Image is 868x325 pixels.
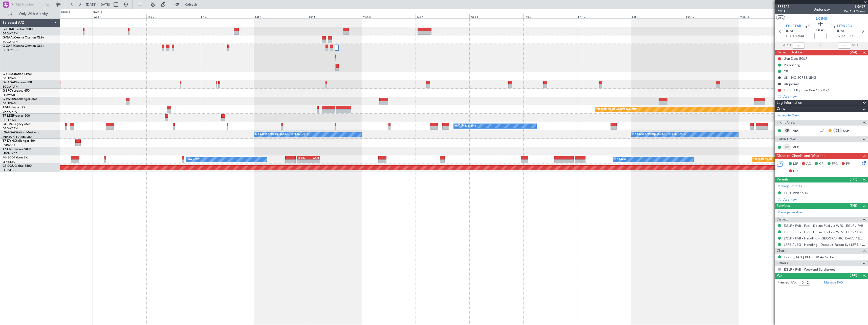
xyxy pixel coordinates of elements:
[13,12,53,16] span: Only With Activity
[3,32,18,35] a: EGGW/LTN
[786,24,801,29] span: EGLF FAB
[837,24,852,29] span: LFPB LBG
[793,169,798,174] span: DP
[3,28,33,31] a: G-FOMOGlobal 6000
[777,273,782,279] span: Pax
[93,14,146,18] div: Wed 1
[3,123,13,126] span: LX-TRO
[596,106,638,113] div: Planned Maint Geneva (Cointrin)
[816,28,824,33] span: 00:45
[6,10,55,18] button: Only With Activity
[3,36,44,39] a: G-GAALCessna Citation XLS+
[255,131,310,138] div: No Crew Antwerp ([GEOGRAPHIC_DATA])
[777,177,789,182] span: Permits
[3,28,15,31] span: G-FOMO
[3,156,28,159] a: F-HECDFalcon 7X
[3,114,30,117] a: T7-LZZIPraetor 600
[632,131,687,138] div: No Crew Antwerp ([GEOGRAPHIC_DATA])
[3,127,18,130] a: EGGW/LTN
[39,14,93,18] div: Tue 30
[61,10,70,14] div: [DATE]
[777,248,789,254] span: Charter
[3,106,11,109] span: T7-FFI
[254,14,308,18] div: Sat 4
[784,75,816,80] div: UK - NO SCREENING
[3,106,25,109] a: T7-FFIFalcon 7X
[3,160,16,164] a: LFPB/LBG
[3,168,16,172] a: LFPB/LBG
[173,1,203,9] button: Refresh
[777,136,796,142] span: Cabin Crew
[844,4,865,9] span: LXA97
[3,45,44,48] a: G-GARECessna Citation XLS+
[3,89,30,92] a: G-SPCYLegacy 650
[3,89,13,92] span: G-SPCY
[777,100,802,106] span: Leg Information
[3,123,30,126] a: LX-TROLegacy 650
[146,14,200,18] div: Thu 2
[852,43,860,48] span: ALDT
[93,10,102,14] div: [DATE]
[3,131,14,134] span: LX-AOA
[3,73,12,76] span: G-SIRS
[850,273,857,278] span: (0/0)
[3,45,14,48] span: G-GARE
[3,98,15,101] span: G-VNOR
[3,165,14,168] span: CS-DOU
[784,236,865,240] a: EGLF / FAB - Handling - [GEOGRAPHIC_DATA] / EGLF / FAB
[3,40,18,44] a: EGGW/LTN
[739,14,793,18] div: Mon 13
[3,101,16,105] a: EGLF/FAB
[3,76,16,80] a: EGLF/FAB
[784,82,799,86] div: UK permit
[843,128,854,133] a: KCH
[3,131,39,134] a: LX-AOACitation Mustang
[777,217,791,222] span: Dispatch
[777,113,799,118] a: Schedule Crew
[3,85,18,89] a: EGGW/LTN
[3,148,33,151] a: T7-EMIHawker 900XP
[298,156,309,159] div: HEGN
[793,161,798,167] span: MF
[469,14,523,18] div: Wed 8
[753,156,833,163] div: Planned Maint [GEOGRAPHIC_DATA] ([GEOGRAPHIC_DATA])
[777,260,788,266] span: Others
[3,139,36,143] a: T7-DYNChallenger 604
[844,9,865,14] span: Pos Pref Charter
[784,230,863,234] a: LFPB / LBG - Fuel - DeLux Fuel via WFS - LFPB / LBG
[3,152,17,155] a: LFMN/NCE
[3,139,14,143] span: T7-DYN
[784,191,809,195] div: EGLF PPR 1630z
[309,160,319,163] div: -
[806,161,811,167] span: AC
[455,122,476,130] div: A/C Unavailable
[777,203,790,209] span: Services
[792,145,804,150] a: MUK
[793,43,805,49] input: --:--
[777,120,795,126] span: Flight Crew
[784,267,835,272] a: EGLF / FAB - Weekend Surcharges
[786,29,796,34] span: [DATE]
[3,48,18,52] a: EGNR/CEG
[777,153,825,159] span: Dispatch Checks and Weather
[3,135,32,139] a: [PERSON_NAME]/QSA
[816,16,827,21] span: LX-INB
[777,9,790,14] span: P2/12
[3,81,14,84] span: G-JAGA
[3,98,37,101] a: G-VNORChallenger 650
[784,224,863,228] a: EGLF / FAB - Fuel - DeLux Fuel via WFS - EGLF / FAB
[784,69,788,73] div: CB
[614,156,626,163] div: No Crew
[15,1,45,8] input: Trip Number
[784,255,835,259] a: Ticket [DATE] BEG-LHR Air Serbia
[308,14,362,18] div: Sun 5
[792,128,804,133] a: NER
[777,106,785,112] span: Crew
[784,88,829,92] div: LFPB Hdlg in section 18 RMK/
[777,50,802,55] span: Dispatch To-Dos
[777,4,790,9] span: 536121
[777,210,803,215] a: Manage Services
[309,156,319,159] div: WSSL
[3,36,14,39] span: G-GAAL
[86,2,110,7] span: [DATE] - [DATE]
